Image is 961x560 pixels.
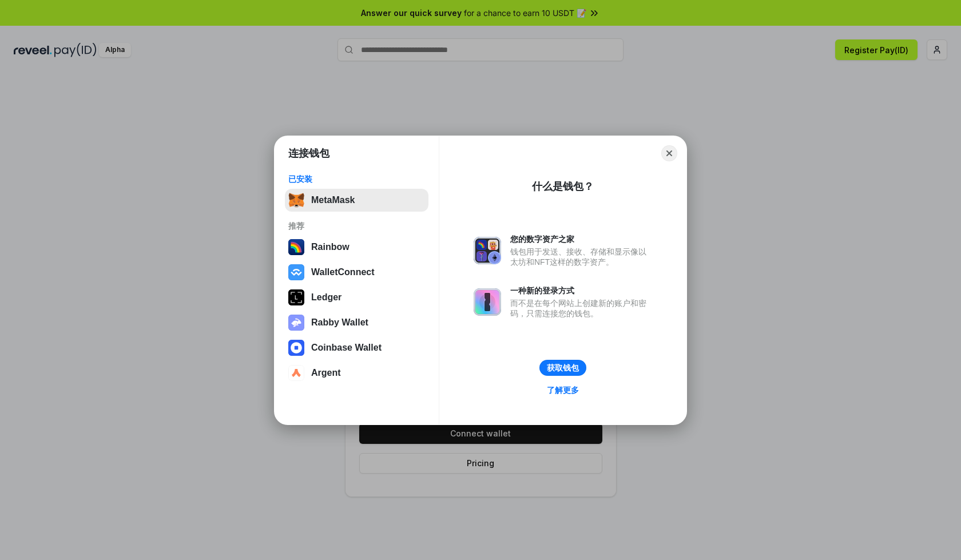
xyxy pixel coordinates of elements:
[510,285,652,296] div: 一种新的登录方式
[288,239,304,255] img: svg+xml,%3Csvg%20width%3D%22120%22%20height%3D%22120%22%20viewBox%3D%220%200%20120%20120%22%20fil...
[285,189,428,212] button: MetaMask
[285,311,428,334] button: Rabby Wallet
[288,315,304,331] img: svg+xml,%3Csvg%20xmlns%3D%22http%3A%2F%2Fwww.w3.org%2F2000%2Fsvg%22%20fill%3D%22none%22%20viewBox...
[539,360,586,376] button: 获取钱包
[311,242,350,252] div: Rainbow
[285,362,428,384] button: Argent
[288,289,304,305] img: svg+xml,%3Csvg%20xmlns%3D%22http%3A%2F%2Fwww.w3.org%2F2000%2Fsvg%22%20width%3D%2228%22%20height%3...
[474,288,501,316] img: svg+xml,%3Csvg%20xmlns%3D%22http%3A%2F%2Fwww.w3.org%2F2000%2Fsvg%22%20fill%3D%22none%22%20viewBox...
[532,180,594,193] div: 什么是钱包？
[311,195,355,205] div: MetaMask
[510,298,652,319] div: 而不是在每个网站上创建新的账户和密码，只需连接您的钱包。
[288,174,425,184] div: 已安装
[311,368,341,378] div: Argent
[474,237,501,264] img: svg+xml,%3Csvg%20xmlns%3D%22http%3A%2F%2Fwww.w3.org%2F2000%2Fsvg%22%20fill%3D%22none%22%20viewBox...
[311,317,368,328] div: Rabby Wallet
[547,385,579,395] div: 了解更多
[510,247,652,267] div: 钱包用于发送、接收、存储和显示像以太坊和NFT这样的数字资产。
[288,340,304,356] img: svg+xml,%3Csvg%20width%3D%2228%22%20height%3D%2228%22%20viewBox%3D%220%200%2028%2028%22%20fill%3D...
[288,146,329,160] h1: 连接钱包
[288,192,304,208] img: svg+xml,%3Csvg%20fill%3D%22none%22%20height%3D%2233%22%20viewBox%3D%220%200%2035%2033%22%20width%...
[510,234,652,244] div: 您的数字资产之家
[285,336,428,359] button: Coinbase Wallet
[288,365,304,381] img: svg+xml,%3Csvg%20width%3D%2228%22%20height%3D%2228%22%20viewBox%3D%220%200%2028%2028%22%20fill%3D...
[547,363,579,373] div: 获取钱包
[540,383,586,398] a: 了解更多
[285,261,428,284] button: WalletConnect
[661,145,677,161] button: Close
[288,221,425,231] div: 推荐
[288,264,304,280] img: svg+xml,%3Csvg%20width%3D%2228%22%20height%3D%2228%22%20viewBox%3D%220%200%2028%2028%22%20fill%3D...
[311,267,375,277] div: WalletConnect
[311,343,382,353] div: Coinbase Wallet
[311,292,341,303] div: Ledger
[285,286,428,309] button: Ledger
[285,236,428,259] button: Rainbow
